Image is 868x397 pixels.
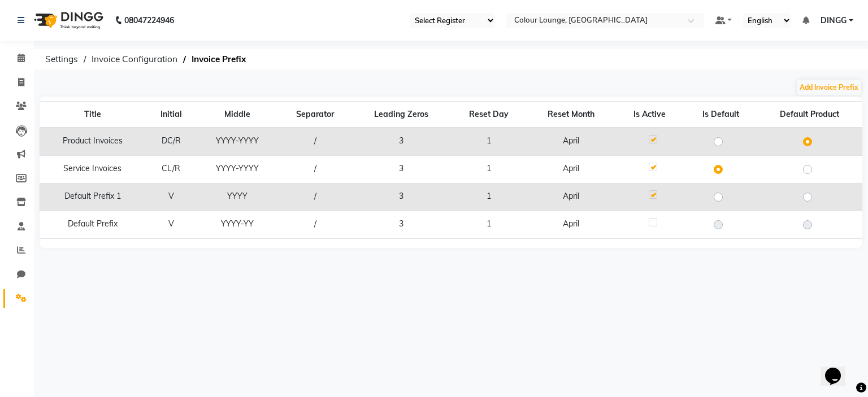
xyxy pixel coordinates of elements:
th: Title [40,102,146,128]
b: 08047224946 [124,5,174,36]
td: YYYY-YY [197,211,279,239]
td: April [527,128,615,156]
span: DINGG [821,15,847,27]
th: Reset Month [527,102,615,128]
td: / [278,128,353,156]
td: YYYY [197,184,279,211]
td: April [527,156,615,184]
th: Leading Zeros [353,102,451,128]
td: April [527,184,615,211]
td: / [278,211,353,239]
td: DC/R [146,128,197,156]
td: / [278,184,353,211]
td: 3 [353,128,451,156]
td: April [527,211,615,239]
img: logo [29,5,106,36]
td: Service Invoices [40,156,146,184]
td: V [146,184,197,211]
span: Invoice Prefix [186,49,251,69]
span: Invoice Configuration [86,49,183,69]
td: Product Invoices [40,128,146,156]
th: Default Product [757,102,862,128]
td: 3 [353,211,451,239]
td: YYYY-YYYY [197,128,279,156]
button: Add Invoice Prefix [797,80,861,95]
td: 3 [353,184,451,211]
th: Separator [278,102,353,128]
th: Is Default [684,102,757,128]
span: Settings [40,49,84,69]
th: Middle [197,102,279,128]
td: / [278,156,353,184]
td: YYYY-YYYY [197,156,279,184]
th: Initial [146,102,197,128]
iframe: chat widget [821,352,857,386]
td: V [146,211,197,239]
td: Default Prefix 1 [40,184,146,211]
td: 3 [353,156,451,184]
th: Is Active [615,102,684,128]
td: 1 [450,211,527,239]
td: CL/R [146,156,197,184]
td: 1 [450,128,527,156]
td: 1 [450,156,527,184]
th: Reset Day [450,102,527,128]
td: 1 [450,184,527,211]
td: Default Prefix [40,211,146,239]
